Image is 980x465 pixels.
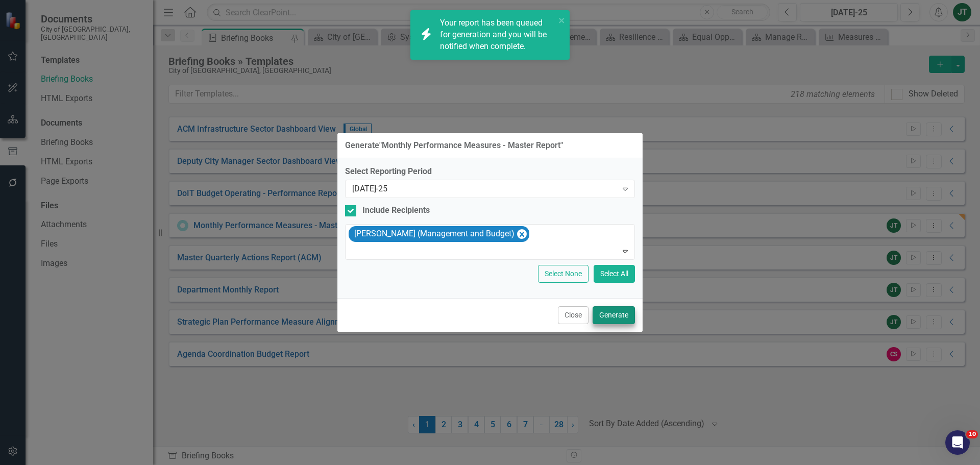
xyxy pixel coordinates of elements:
label: Select Reporting Period [345,166,635,178]
button: Select All [594,265,635,283]
button: close [558,14,566,26]
div: Generate " Monthly Performance Measures - Master Report " [345,141,563,150]
button: Select None [538,265,589,283]
div: [DATE]-25 [352,183,617,195]
div: [PERSON_NAME] (Management and Budget) [351,227,516,241]
div: Include Recipients [362,205,430,216]
div: Remove Jennifer Torres (Management and Budget) [517,229,527,239]
span: 10 [966,430,978,438]
div: Your report has been queued for generation and you will be notified when complete. [440,17,555,53]
button: Generate [593,306,635,324]
iframe: Intercom live chat [945,430,970,455]
button: Close [558,306,589,324]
